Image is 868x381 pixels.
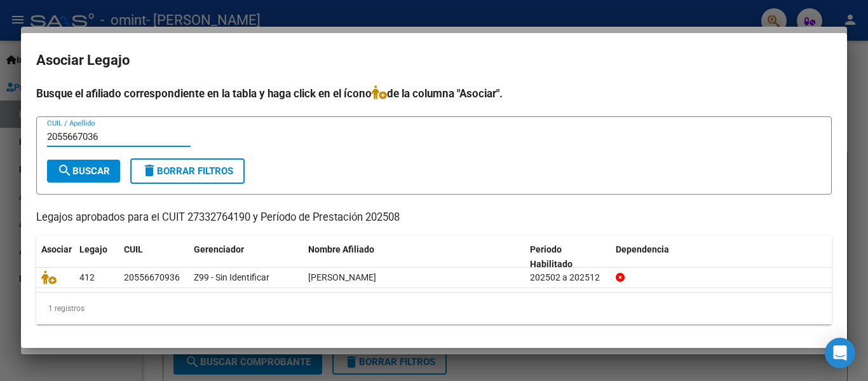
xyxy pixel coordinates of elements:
span: Nombre Afiliado [308,244,374,254]
h4: Busque el afiliado correspondiente en la tabla y haga click en el ícono de la columna "Asociar". [36,85,832,102]
datatable-header-cell: Asociar [36,236,74,278]
span: Asociar [41,244,72,254]
p: Legajos aprobados para el CUIT 27332764190 y Período de Prestación 202508 [36,210,832,226]
span: Buscar [57,165,110,177]
span: Gerenciador [194,244,244,254]
span: Borrar Filtros [142,165,233,177]
span: Dependencia [616,244,669,254]
datatable-header-cell: Dependencia [611,236,832,278]
datatable-header-cell: Periodo Habilitado [525,236,611,278]
span: CUIL [124,244,143,254]
datatable-header-cell: Nombre Afiliado [303,236,525,278]
div: Open Intercom Messenger [825,338,855,368]
mat-icon: delete [142,163,157,178]
span: Z99 - Sin Identificar [194,272,269,282]
span: Periodo Habilitado [530,244,573,269]
datatable-header-cell: Gerenciador [189,236,303,278]
mat-icon: search [57,163,72,178]
datatable-header-cell: CUIL [119,236,189,278]
button: Borrar Filtros [130,158,245,184]
span: 412 [79,272,95,282]
span: Legajo [79,244,107,254]
span: ROLDAN AGUSTIN JEREMIAS [308,272,376,282]
datatable-header-cell: Legajo [74,236,119,278]
div: 202502 a 202512 [530,270,606,285]
h2: Asociar Legajo [36,48,832,73]
div: 20556670936 [124,270,180,285]
div: 1 registros [36,293,832,324]
button: Buscar [47,160,120,183]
